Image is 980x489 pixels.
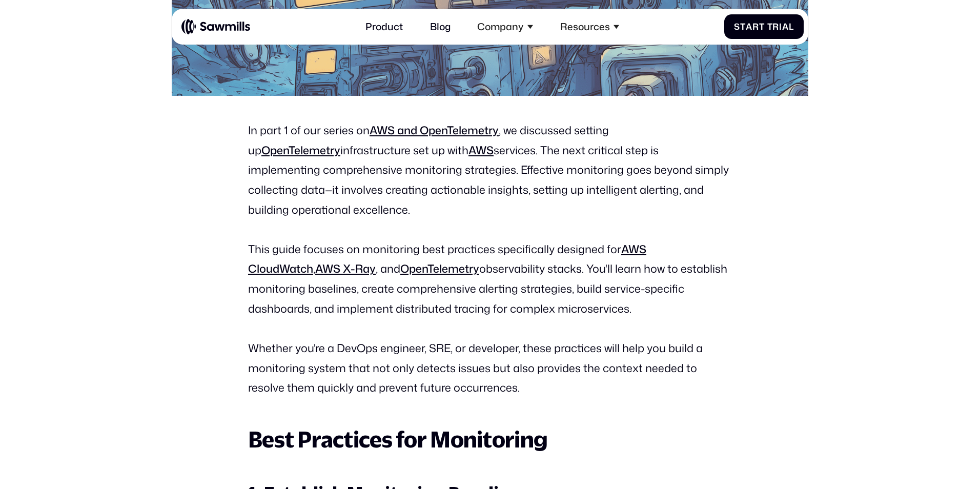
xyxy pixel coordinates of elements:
[553,13,626,40] div: Resources
[248,120,732,220] p: In part 1 of our series on , we discussed setting up infrastructure set up with services. The nex...
[767,22,773,32] span: T
[782,22,789,32] span: a
[772,22,779,32] span: r
[560,21,610,33] div: Resources
[759,22,765,32] span: t
[740,22,746,32] span: t
[358,13,411,40] a: Product
[248,338,732,398] p: Whether you're a DevOps engineer, SRE, or developer, these practices will help you build a monito...
[248,427,732,452] h2: Best Practices for Monitoring
[724,14,804,39] a: StartTrial
[746,22,752,32] span: a
[734,22,740,32] span: S
[423,13,458,40] a: Blog
[477,21,523,33] div: Company
[248,239,732,319] p: This guide focuses on monitoring best practices specifically designed for , , and observability s...
[400,261,479,276] a: OpenTelemetry
[752,22,759,32] span: r
[315,261,376,276] a: AWS X-Ray
[370,123,499,138] a: AWS and OpenTelemetry
[779,22,782,32] span: i
[789,22,794,32] span: l
[470,13,540,40] div: Company
[261,142,340,158] a: OpenTelemetry
[468,142,494,158] a: AWS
